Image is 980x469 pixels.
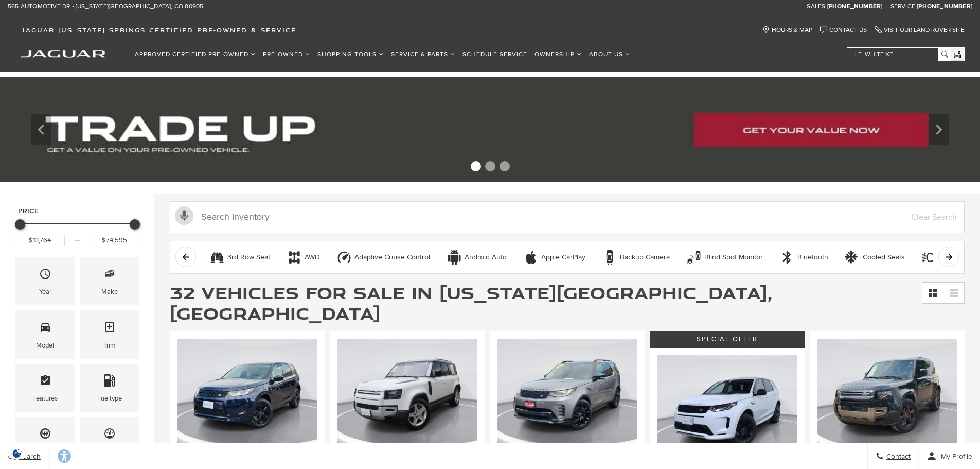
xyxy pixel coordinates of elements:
a: Schedule Service [459,45,531,63]
div: Backup Camera [620,253,670,262]
div: Maximum Price [130,219,140,230]
div: Fueltype [97,393,122,404]
div: Cooled Seats [845,250,860,265]
span: Go to slide 1 [471,161,481,171]
img: Opt-Out Icon [5,448,29,459]
a: Pre-Owned [259,45,314,63]
button: Apple CarPlayApple CarPlay [518,247,591,268]
img: 2023 Land Rover Discovery HSE R-Dynamic [497,339,637,443]
div: TransmissionTransmission [15,417,75,465]
div: AWD [287,250,302,265]
a: Contact Us [820,26,867,34]
input: Search Inventory [170,201,965,233]
button: Android AutoAndroid Auto [441,247,512,268]
button: Backup CameraBackup Camera [596,247,675,268]
span: Go to slide 3 [500,161,510,171]
a: Ownership [531,45,585,63]
div: Backup Camera [602,250,617,265]
input: Minimum [15,234,65,247]
div: Special Offer [650,331,805,348]
span: Go to slide 2 [485,161,495,171]
div: TrimTrim [80,310,139,358]
div: Price [15,216,139,247]
div: ModelModel [15,310,75,358]
button: scroll left [175,247,196,267]
a: [PHONE_NUMBER] [827,3,883,11]
div: 3rd Row Seat [227,253,270,262]
button: Adaptive Cruise ControlAdaptive Cruise Control [331,247,436,268]
div: Next [929,114,949,145]
span: Trim [103,318,116,339]
h5: Price [18,206,136,216]
div: Cooled Seats [863,253,905,262]
div: FeaturesFeatures [15,364,75,412]
button: Cooled SeatsCooled Seats [839,247,911,268]
div: Previous [31,114,51,145]
div: 3rd Row Seat [209,250,225,265]
a: About Us [585,45,634,63]
img: 2020 Land Rover Defender 110 SE [337,339,477,443]
div: MileageMileage [80,417,139,465]
input: Maximum [90,234,139,247]
span: Contact [884,452,911,461]
a: Jaguar [US_STATE] Springs Certified Pre-Owned & Service [15,26,301,34]
input: i.e. White XE [847,48,950,61]
section: Click to Open Cookie Consent Modal [5,448,29,459]
a: Hours & Map [762,26,812,34]
span: Model [39,318,51,339]
a: Service & Parts [387,45,459,63]
div: Android Auto [447,250,462,265]
div: Adaptive Cruise Control [336,250,352,265]
img: 2022 Land Rover Discovery Sport S R-Dynamic [177,339,317,443]
div: Fog Lights [921,250,937,265]
span: Transmission [39,425,51,446]
div: Blind Spot Monitor [686,250,702,265]
img: Jaguar [21,50,105,58]
svg: Click to toggle on voice search [175,206,193,225]
div: Model [36,340,54,351]
nav: Main Navigation [131,45,634,63]
button: Open user profile menu [919,443,980,469]
a: Visit Our Land Rover Site [875,26,965,34]
img: 2024 Land Rover Discovery Sport S [657,355,797,460]
button: Fog Lights [916,247,978,268]
div: Trim [103,340,116,351]
div: AWD [305,253,320,262]
span: Make [103,265,116,286]
button: AWDAWD [281,247,326,268]
span: Jaguar [US_STATE] Springs Certified Pre-Owned & Service [21,26,296,34]
span: Service [890,3,915,10]
div: Adaptive Cruise Control [354,253,430,262]
div: MakeMake [80,257,139,305]
div: Apple CarPlay [541,253,585,262]
span: My Profile [937,452,972,461]
a: [PHONE_NUMBER] [917,3,972,11]
span: Features [39,372,51,393]
div: Make [101,286,118,298]
div: Bluetooth [797,253,828,262]
span: 32 Vehicles for Sale in [US_STATE][GEOGRAPHIC_DATA], [GEOGRAPHIC_DATA] [170,281,772,325]
span: Fueltype [103,372,116,393]
div: Bluetooth [779,250,795,265]
div: Blind Spot Monitor [704,253,763,262]
div: Year [39,286,51,298]
div: Minimum Price [15,219,25,230]
div: Features [32,393,58,404]
button: Blind Spot MonitorBlind Spot Monitor [681,247,769,268]
div: Apple CarPlay [523,250,539,265]
button: scroll right [938,247,959,267]
div: FueltypeFueltype [80,364,139,412]
span: Mileage [103,425,116,446]
button: BluetoothBluetooth [774,247,834,268]
a: Approved Certified Pre-Owned [131,45,259,63]
img: 2021 Land Rover Defender 90 X [817,339,957,443]
a: Shopping Tools [314,45,387,63]
div: YearYear [15,257,75,305]
a: jaguar [21,49,105,58]
button: 3rd Row Seat3rd Row Seat [204,247,276,268]
div: Android Auto [465,253,507,262]
span: Year [39,265,51,286]
span: Sales [807,3,825,10]
a: 565 Automotive Dr • [US_STATE][GEOGRAPHIC_DATA], CO 80905 [8,3,203,11]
